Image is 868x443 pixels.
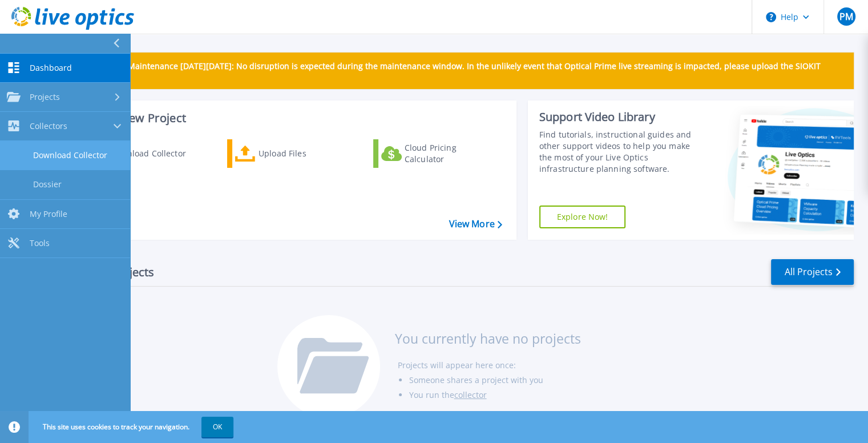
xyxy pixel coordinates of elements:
[449,219,502,229] a: View More
[259,142,350,165] div: Upload Files
[839,12,853,21] span: PM
[81,112,502,124] h3: Start a New Project
[771,259,854,285] a: All Projects
[85,62,845,80] p: Scheduled Maintenance [DATE][DATE]: No disruption is expected during the maintenance window. In t...
[31,417,233,437] span: This site uses cookies to track your navigation.
[81,139,208,168] a: Download Collector
[405,142,496,165] div: Cloud Pricing Calculator
[394,332,580,345] h3: You currently have no projects
[227,139,354,168] a: Upload Files
[373,139,500,168] a: Cloud Pricing Calculator
[30,63,72,73] span: Dashboard
[454,389,486,400] a: collector
[409,388,580,402] li: You run the
[30,238,50,248] span: Tools
[110,142,201,165] div: Download Collector
[539,206,626,228] a: Explore Now!
[201,417,233,437] button: OK
[30,92,60,102] span: Projects
[397,358,580,373] li: Projects will appear here once:
[30,209,67,219] span: My Profile
[409,373,580,388] li: Someone shares a project with you
[539,110,703,124] div: Support Video Library
[539,129,703,175] div: Find tutorials, instructional guides and other support videos to help you make the most of your L...
[30,121,67,131] span: Collectors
